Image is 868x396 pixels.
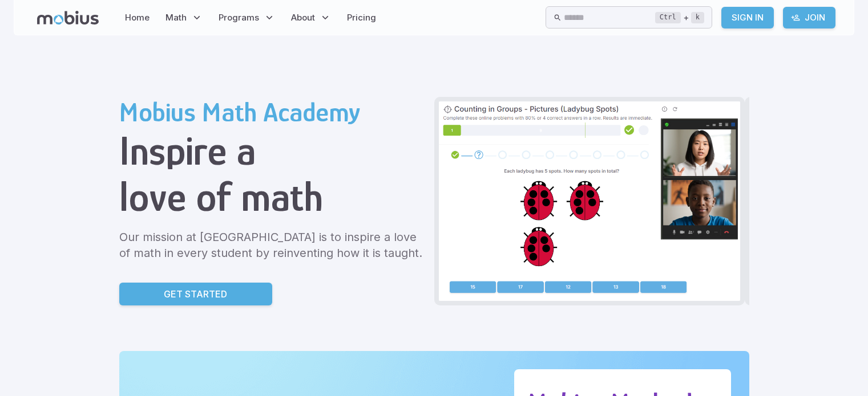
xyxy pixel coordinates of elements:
div: + [655,11,704,25]
span: Math [165,11,187,24]
a: Sign In [721,7,774,28]
a: Home [122,5,153,31]
h2: Mobius Math Academy [119,97,425,128]
h1: Inspire a [119,128,425,174]
img: Grade 2 Class [439,101,740,301]
p: Our mission at [GEOGRAPHIC_DATA] is to inspire a love of math in every student by reinventing how... [119,229,425,261]
kbd: k [691,12,704,23]
a: Get Started [119,283,272,305]
span: Programs [219,11,259,24]
span: About [291,11,315,24]
a: Pricing [344,5,380,31]
p: Get Started [164,287,227,301]
h1: love of math [119,174,425,220]
kbd: Ctrl [655,12,681,23]
a: Join [783,7,835,28]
